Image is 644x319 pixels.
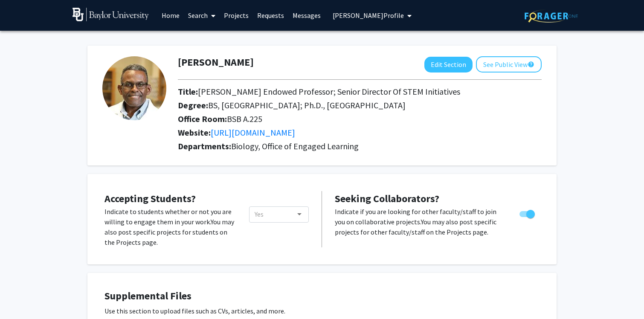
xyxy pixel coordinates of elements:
[220,0,253,30] a: Projects
[253,0,288,30] a: Requests
[178,56,254,69] h1: [PERSON_NAME]
[208,100,406,110] span: BS, [GEOGRAPHIC_DATA]; Ph.D., [GEOGRAPHIC_DATA]
[104,206,236,247] p: Indicate to students whether or not you are willing to engage them in your work. You may also pos...
[255,210,264,218] span: Yes
[516,206,540,219] div: Toggle
[104,306,540,316] p: Use this section to upload files such as CVs, articles, and more.
[211,127,295,138] a: Opens in a new tab
[335,192,439,205] span: Seeking Collaborators?
[528,59,534,70] mat-icon: help
[178,114,542,124] h2: Office Room:
[424,57,473,72] button: Edit Section
[333,11,404,20] span: [PERSON_NAME] Profile
[249,206,309,223] div: Toggle
[335,206,503,237] p: Indicate if you are looking for other faculty/staff to join you on collaborative projects. You ma...
[171,141,548,151] h2: Departments:
[231,141,359,151] span: Biology, Office of Engaged Learning
[104,290,540,302] h4: Supplemental Files
[288,0,325,30] a: Messages
[104,192,196,205] span: Accepting Students?
[102,56,166,120] img: Profile Picture
[525,9,578,23] img: ForagerOne Logo
[198,86,460,97] span: [PERSON_NAME] Endowed Professor; Senior Director Of STEM Initiatives
[6,281,36,313] iframe: Chat
[227,113,262,124] span: BSB A.225
[178,100,542,110] h2: Degree:
[249,206,309,223] mat-select: Would you like to permit student requests?
[157,0,184,30] a: Home
[178,128,542,138] h2: Website:
[178,87,542,97] h2: Title:
[184,0,220,30] a: Search
[73,8,149,21] img: Baylor University Logo
[476,56,542,72] button: See Public View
